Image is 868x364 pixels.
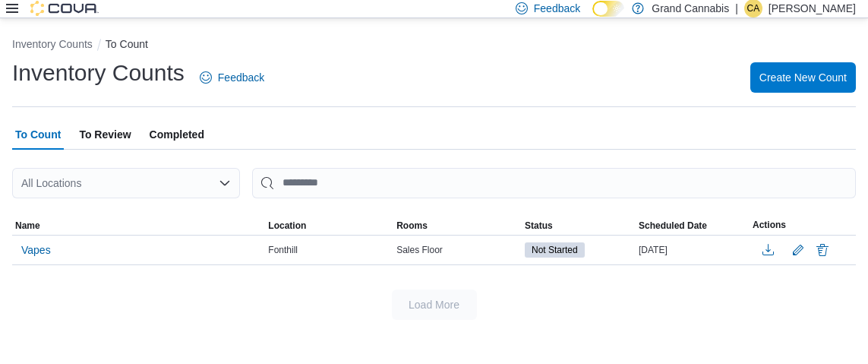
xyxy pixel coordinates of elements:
img: Cova [30,1,99,16]
span: Name [15,220,40,232]
span: Fonthill [268,244,298,256]
a: Feedback [194,62,270,93]
span: Actions [753,219,786,231]
span: Status [525,220,553,232]
span: Completed [150,119,204,150]
button: Open list of options [219,177,231,189]
span: Dark Mode [592,17,593,17]
button: Rooms [393,217,522,235]
input: This is a search bar. After typing your query, hit enter to filter the results lower in the page. [252,168,856,198]
nav: An example of EuiBreadcrumbs [12,36,856,55]
button: Inventory Counts [12,38,93,50]
span: Feedback [534,1,580,16]
button: Name [12,217,265,235]
span: Feedback [218,70,264,85]
span: Not Started [532,243,578,257]
button: Edit count details [789,239,807,261]
span: Scheduled Date [639,220,707,232]
span: Load More [409,297,459,312]
button: Load More [392,290,477,320]
div: [DATE] [636,241,750,259]
button: Create New Count [750,62,856,93]
span: To Count [15,119,61,150]
button: To Count [106,38,148,50]
span: Location [268,220,306,232]
span: To Review [79,119,131,150]
span: Not Started [525,242,585,258]
button: Status [522,217,636,235]
button: Scheduled Date [636,217,750,235]
div: Sales Floor [393,241,522,259]
span: Vapes [21,242,51,258]
span: Rooms [396,220,428,232]
button: Vapes [15,239,57,261]
button: Delete [813,241,832,259]
input: Dark Mode [592,1,624,17]
h1: Inventory Counts [12,58,185,88]
button: Location [265,217,393,235]
span: Create New Count [759,70,847,85]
